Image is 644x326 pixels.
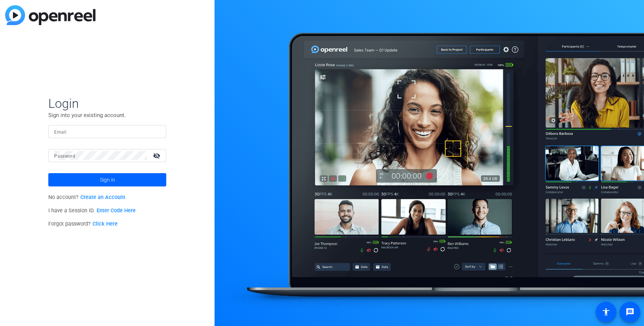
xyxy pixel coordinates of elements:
[100,171,115,189] span: Sign in
[54,130,66,135] mat-label: Email
[97,207,136,214] a: Enter Code Here
[48,194,125,200] span: No account?
[149,150,166,161] mat-icon: visibility_off
[602,308,610,316] mat-icon: accessibility
[54,154,75,159] mat-label: Password
[48,221,118,227] span: Forgot password?
[48,173,166,186] button: Sign in
[93,221,118,227] a: Click Here
[48,96,166,111] span: Login
[5,5,95,25] img: blue-gradient.svg
[80,194,125,200] a: Create an Account
[48,207,136,214] span: I have a Session ID.
[48,111,166,119] p: Sign into your existing account.
[54,127,160,136] input: Enter Email Address
[626,308,634,316] mat-icon: message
